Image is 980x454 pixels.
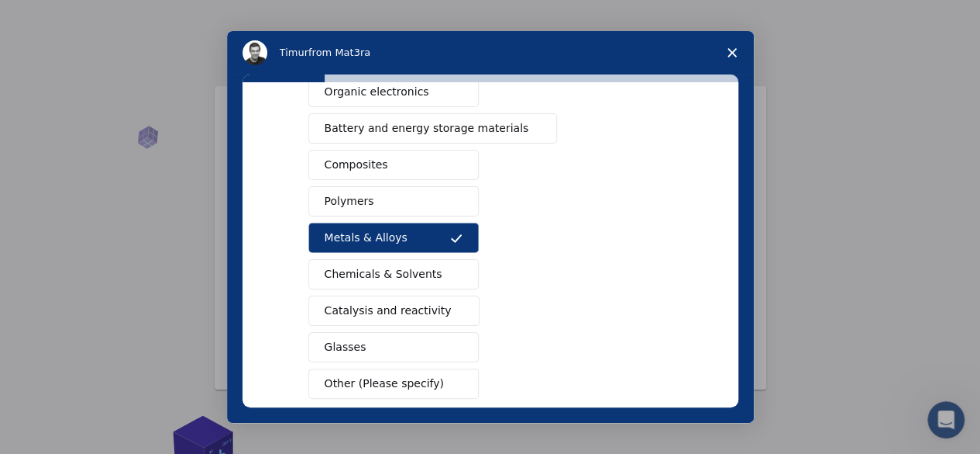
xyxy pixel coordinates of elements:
[308,369,479,399] button: Other (Please specify)
[242,40,267,65] img: Profile image for Timur
[308,150,479,180] button: Composites
[308,77,479,107] button: Organic electronics
[308,332,479,362] button: Glasses
[325,303,452,319] span: Catalysis and reactivity
[280,47,308,58] span: Timur
[308,113,558,144] button: Battery and energy storage materials
[308,259,479,289] button: Chemicals & Solvents
[31,11,86,25] span: Suporte
[325,339,366,355] span: Glasses
[710,31,754,75] span: Close survey
[325,84,429,100] span: Organic electronics
[325,266,442,282] span: Chemicals & Solvents
[325,157,388,173] span: Composites
[325,376,444,392] span: Other (Please specify)
[325,193,374,210] span: Polymers
[308,186,479,217] button: Polymers
[308,47,370,58] span: from Mat3ra
[325,230,407,246] span: Metals & Alloys
[308,296,480,326] button: Catalysis and reactivity
[325,120,529,137] span: Battery and energy storage materials
[308,223,479,253] button: Metals & Alloys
